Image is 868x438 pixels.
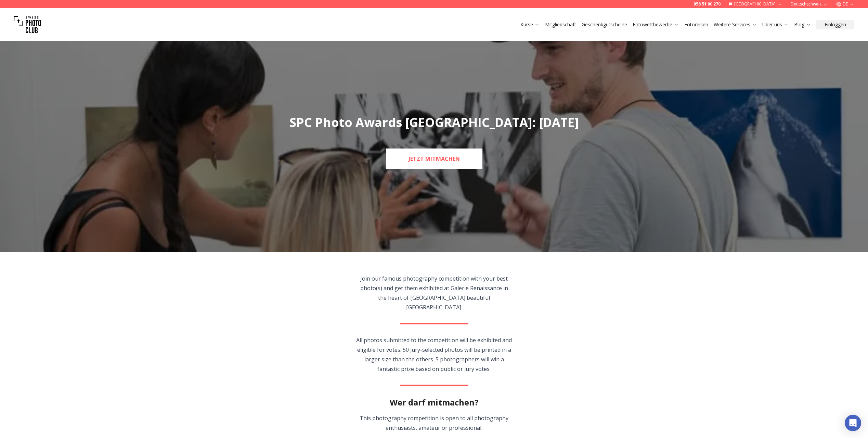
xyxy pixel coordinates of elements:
a: Über uns [762,21,789,28]
a: JETZT MITMACHEN [386,149,482,169]
a: 058 51 00 270 [694,1,721,7]
button: Weitere Services [711,20,760,29]
button: Mitgliedschaft [542,20,579,29]
a: Fotowettbewerbe [633,21,679,28]
img: Swiss photo club [14,11,41,38]
button: Kurse [518,20,542,29]
a: Weitere Services [714,21,757,28]
h2: Wer darf mitmachen? [390,397,479,408]
a: Geschenkgutscheine [582,21,627,28]
button: Über uns [760,20,791,29]
p: Join our famous photography competition with your best photo(s) and get them exhibited at Galerie... [356,274,512,312]
a: Fotoreisen [684,21,708,28]
button: Fotowettbewerbe [630,20,682,29]
p: All photos submitted to the competition will be exhibited and eligible for votes. 50 jury-selecte... [356,335,512,374]
button: Fotoreisen [682,20,711,29]
div: Open Intercom Messenger [845,415,861,431]
p: This photography competition is open to all photography enthusiasts, amateur or professional. [356,413,512,433]
button: Blog [791,20,814,29]
a: Blog [794,21,811,28]
a: Kurse [520,21,540,28]
button: Geschenkgutscheine [579,20,630,29]
button: Einloggen [816,20,854,29]
a: Mitgliedschaft [545,21,576,28]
